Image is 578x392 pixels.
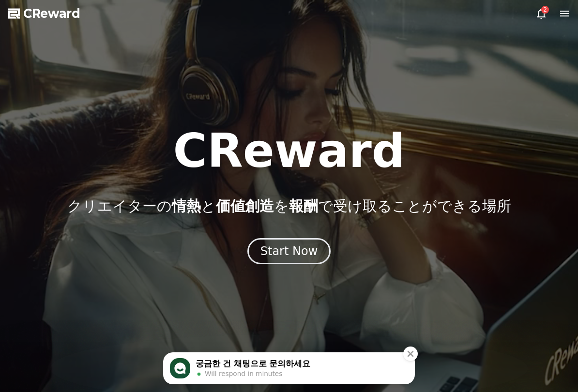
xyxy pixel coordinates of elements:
span: CReward [23,6,80,21]
span: 報酬 [289,197,318,214]
div: Start Now [260,243,318,259]
p: クリエイターの と を で受け取ることができる場所 [67,197,511,215]
span: 価値創造 [216,197,274,214]
a: Messages [194,365,384,389]
button: Start Now [247,238,331,264]
h1: CReward [173,128,405,174]
span: Settings [467,379,492,388]
a: Home [3,365,194,389]
span: Messages [274,380,304,388]
a: Start Now [247,248,331,257]
span: Home [89,379,107,388]
span: 情熱 [172,197,201,214]
a: 2 [535,8,547,19]
a: CReward [8,6,80,21]
a: Settings [384,365,575,389]
div: 2 [541,6,549,14]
